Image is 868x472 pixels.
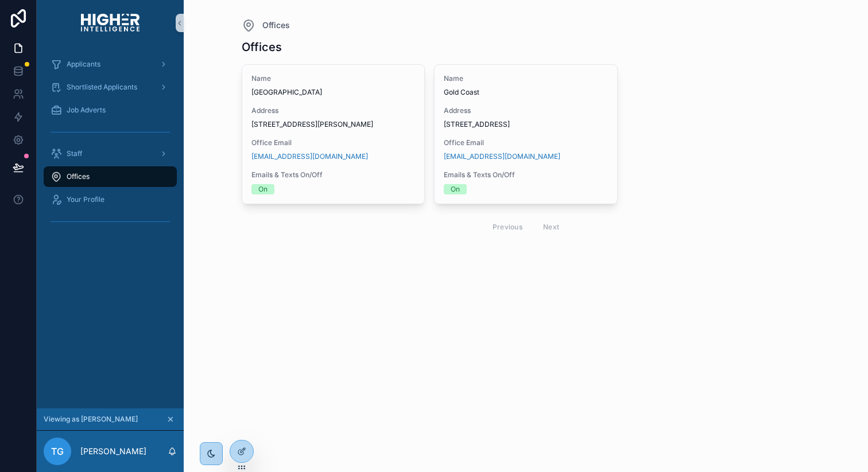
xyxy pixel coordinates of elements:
span: Applicants [67,60,100,69]
span: Address [251,106,416,115]
span: Office Email [444,138,608,147]
div: On [451,184,460,194]
span: Address [444,106,608,115]
p: [PERSON_NAME] [80,446,146,457]
div: scrollable content [37,46,184,245]
div: On [258,184,268,194]
a: [EMAIL_ADDRESS][DOMAIN_NAME] [444,152,560,161]
span: Shortlisted Applicants [67,83,137,92]
span: Offices [262,19,290,31]
a: Offices [44,166,177,187]
span: Office Email [251,138,416,147]
a: Staff [44,143,177,164]
span: [GEOGRAPHIC_DATA] [251,88,416,97]
span: Emails & Texts On/Off [251,170,416,180]
a: [EMAIL_ADDRESS][DOMAIN_NAME] [251,152,368,161]
span: [STREET_ADDRESS][PERSON_NAME] [251,120,416,129]
a: Applicants [44,54,177,75]
span: Job Adverts [67,106,106,115]
span: TG [51,444,64,458]
span: Gold Coast [444,88,608,97]
a: Your Profile [44,189,177,210]
span: Name [251,74,416,83]
span: Name [444,74,608,83]
img: App logo [81,14,139,32]
span: [STREET_ADDRESS] [444,120,608,129]
a: Job Adverts [44,100,177,120]
span: Your Profile [67,195,104,204]
h1: Offices [242,39,282,55]
a: Shortlisted Applicants [44,77,177,97]
a: NameGold CoastAddress[STREET_ADDRESS]Office Email[EMAIL_ADDRESS][DOMAIN_NAME]Emails & Texts On/OffOn [434,64,618,204]
span: Emails & Texts On/Off [444,170,608,180]
span: Staff [67,149,82,158]
a: Name[GEOGRAPHIC_DATA]Address[STREET_ADDRESS][PERSON_NAME]Office Email[EMAIL_ADDRESS][DOMAIN_NAME]... [242,64,425,204]
span: Viewing as [PERSON_NAME] [44,415,138,424]
a: Offices [242,18,290,32]
span: Offices [67,172,90,181]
